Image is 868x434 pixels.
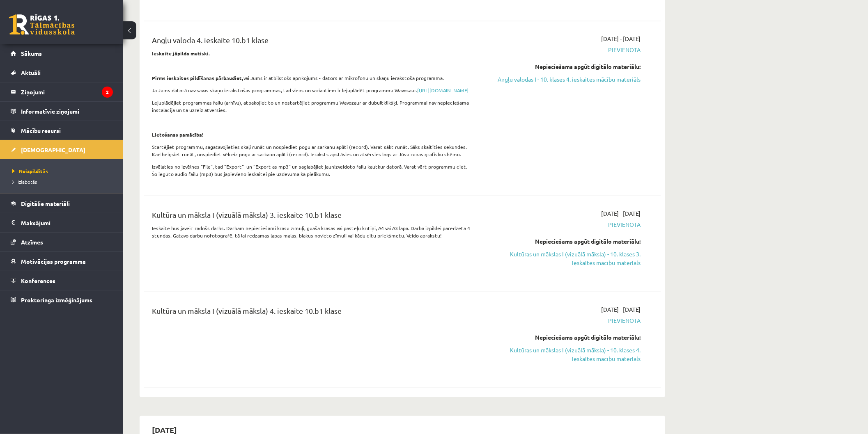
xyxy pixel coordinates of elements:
strong: Ieskaite jāpilda mutiski. [152,50,210,57]
a: Proktoringa izmēģinājums [11,290,113,309]
span: Atzīmes [21,238,43,246]
span: [DATE] - [DATE] [601,209,641,218]
legend: Ziņojumi [21,82,113,101]
a: Digitālie materiāli [11,194,113,213]
strong: Lietošanas pamācība! [152,131,204,138]
a: Ziņojumi2 [11,82,113,101]
p: Ja Jums datorā nav savas skaņu ierakstošas programmas, tad viens no variantiem ir lejuplādēt prog... [152,87,473,94]
span: Neizpildītās [12,168,48,174]
div: Nepieciešams apgūt digitālo materiālu: [486,237,641,246]
span: Konferences [21,277,55,284]
span: Aktuāli [21,69,41,76]
a: Kultūras un mākslas I (vizuālā māksla) - 10. klases 3. ieskaites mācību materiāls [486,250,641,267]
span: Mācību resursi [21,127,61,134]
a: Izlabotās [12,178,115,185]
span: Pievienota [486,46,641,54]
a: Rīgas 1. Tālmācības vidusskola [9,14,75,35]
a: Konferences [11,271,113,290]
span: Motivācijas programma [21,258,86,265]
span: [DEMOGRAPHIC_DATA] [21,146,85,153]
p: Startējiet programmu, sagatavojieties skaļi runāt un nospiediet pogu ar sarkanu aplīti (record). ... [152,143,473,158]
a: Maksājumi [11,213,113,232]
div: Nepieciešams apgūt digitālo materiālu: [486,333,641,342]
span: Pievienota [486,220,641,229]
a: Aktuāli [11,63,113,82]
span: Sākums [21,50,42,57]
a: Neizpildītās [12,167,115,175]
a: Motivācijas programma [11,252,113,271]
span: Izlabotās [12,178,37,185]
a: Kultūras un mākslas I (vizuālā māksla) - 10. klases 4. ieskaites mācību materiāls [486,346,641,363]
div: Angļu valoda 4. ieskaite 10.b1 klase [152,34,473,50]
span: Pievienota [486,316,641,325]
span: Proktoringa izmēģinājums [21,296,92,304]
div: Kultūra un māksla I (vizuālā māksla) 3. ieskaite 10.b1 klase [152,209,473,224]
legend: Informatīvie ziņojumi [21,102,113,121]
a: Informatīvie ziņojumi [11,102,113,121]
p: Ieskaitē būs jāveic radošs darbs. Darbam nepieciešami krāsu zīmuļi, guaša krāsas vai pasteļu krīt... [152,224,473,239]
strong: Pirms ieskaites pildīšanas pārbaudiet, [152,75,243,81]
i: 2 [102,87,113,98]
a: [URL][DOMAIN_NAME] [417,87,468,94]
p: Lejuplādējiet programmas failu (arhīvu), atpakojiet to un nostartējiet programmu Wavozaur ar dubu... [152,99,473,114]
a: Atzīmes [11,233,113,251]
p: vai Jums ir atbilstošs aprīkojums - dators ar mikrofonu un skaņu ierakstoša programma. [152,74,473,82]
legend: Maksājumi [21,213,113,232]
a: Mācību resursi [11,121,113,140]
a: [DEMOGRAPHIC_DATA] [11,140,113,159]
span: [DATE] - [DATE] [601,305,641,314]
a: Angļu valodas I - 10. klases 4. ieskaites mācību materiāls [486,75,641,84]
a: Sākums [11,44,113,63]
p: Izvēlaties no izvēlnes "File", tad "Export" un "Export as mp3" un saglabājiet jaunizveidoto failu... [152,163,473,178]
span: Digitālie materiāli [21,200,70,207]
div: Kultūra un māksla I (vizuālā māksla) 4. ieskaite 10.b1 klase [152,305,473,320]
span: [DATE] - [DATE] [601,34,641,43]
div: Nepieciešams apgūt digitālo materiālu: [486,62,641,71]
